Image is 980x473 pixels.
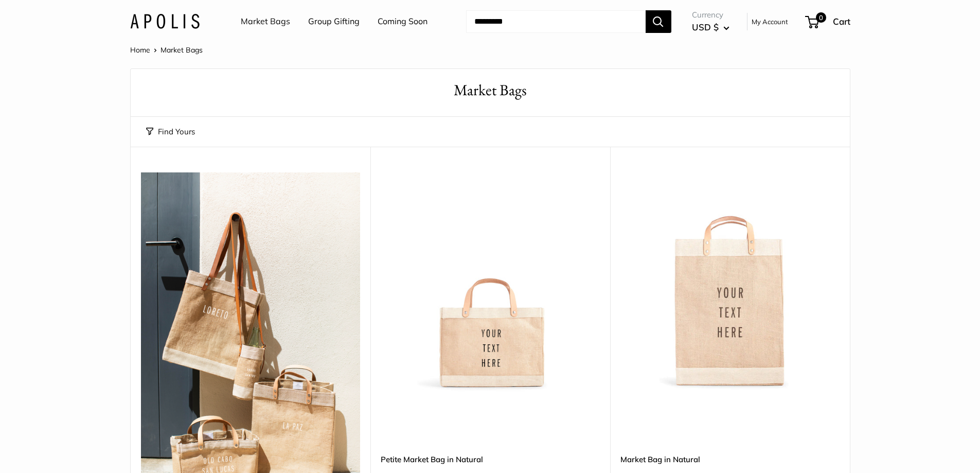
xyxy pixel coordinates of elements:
span: Currency [692,8,729,22]
img: Market Bag in Natural [620,172,840,392]
a: Petite Market Bag in Natural [381,453,600,465]
a: My Account [752,15,788,28]
a: Group Gifting [308,14,360,29]
img: Apolis [130,14,200,29]
span: 0 [815,12,826,23]
nav: Breadcrumb [130,43,203,57]
button: USD $ [692,19,729,36]
button: Search [646,10,671,33]
span: Cart [833,16,850,27]
span: Market Bags [161,45,203,55]
a: Petite Market Bag in Naturaldescription_Effortless style that elevates every moment [381,172,600,392]
a: Market Bags [241,14,290,29]
a: Coming Soon [378,14,427,29]
input: Search... [466,10,646,33]
button: Find Yours [146,125,195,139]
span: USD $ [692,22,719,32]
a: Market Bag in NaturalMarket Bag in Natural [620,172,840,392]
a: Market Bag in Natural [620,453,840,465]
img: Petite Market Bag in Natural [381,172,600,392]
a: 0 Cart [806,13,850,30]
a: Home [130,45,150,55]
h1: Market Bags [146,79,834,101]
